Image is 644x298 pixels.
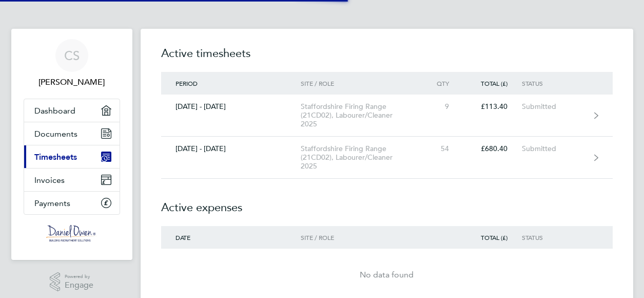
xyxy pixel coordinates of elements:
a: Powered byEngage [50,272,93,292]
img: danielowen-logo-retina.png [46,225,97,241]
div: Status [522,80,585,87]
span: Chris Sturgess [24,76,120,88]
a: Dashboard [24,99,120,122]
a: [DATE] - [DATE]Staffordshire Firing Range (21CD02), Labourer/Cleaner 20259£113.40Submitted [161,95,613,137]
span: Dashboard [34,106,75,116]
div: 54 [418,144,463,153]
a: Payments [24,192,120,214]
div: Site / Role [301,80,418,87]
div: No data found [161,269,613,281]
a: Go to home page [24,225,120,241]
div: Total (£) [463,234,522,241]
h2: Active expenses [161,179,613,226]
nav: Main navigation [11,29,132,260]
span: Invoices [34,175,65,185]
div: £113.40 [463,102,522,111]
div: Site / Role [301,234,418,241]
div: [DATE] - [DATE] [161,102,301,111]
span: Engage [65,281,93,290]
div: Staffordshire Firing Range (21CD02), Labourer/Cleaner 2025 [301,102,418,128]
div: Status [522,234,585,241]
a: Timesheets [24,145,120,168]
a: [DATE] - [DATE]Staffordshire Firing Range (21CD02), Labourer/Cleaner 202554£680.40Submitted [161,137,613,179]
div: Qty [418,80,463,87]
div: £680.40 [463,144,522,153]
h2: Active timesheets [161,45,613,72]
span: Period [175,79,198,87]
span: Powered by [65,272,93,281]
a: Documents [24,122,120,145]
span: Payments [34,198,70,208]
div: Total (£) [463,80,522,87]
div: Date [161,234,301,241]
span: CS [64,49,80,62]
div: Submitted [522,102,585,111]
a: Invoices [24,169,120,191]
span: Timesheets [34,152,77,162]
a: CS[PERSON_NAME] [24,39,120,88]
div: 9 [418,102,463,111]
div: Staffordshire Firing Range (21CD02), Labourer/Cleaner 2025 [301,144,418,171]
div: Submitted [522,144,585,153]
div: [DATE] - [DATE] [161,144,301,153]
span: Documents [34,129,77,139]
